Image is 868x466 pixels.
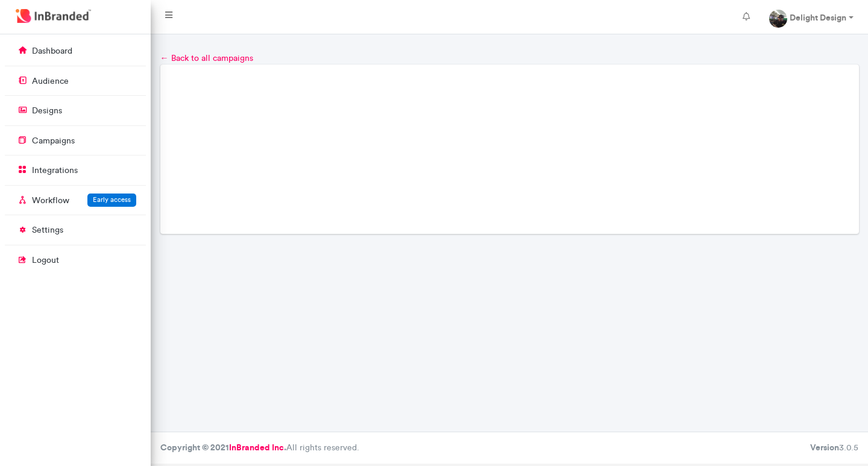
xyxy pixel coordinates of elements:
[13,6,94,26] img: InBranded Logo
[32,75,69,87] p: audience
[32,135,75,147] p: campaigns
[810,442,858,454] div: 3.0.5
[32,45,72,57] p: dashboard
[93,195,131,204] span: Early access
[32,165,78,177] p: integrations
[759,5,863,29] a: Delight Design
[151,432,868,464] footer: All rights reserved.
[5,99,146,122] a: designs
[32,195,69,207] p: Workflow
[32,224,63,236] p: settings
[160,53,253,63] a: ← Back to all campaigns
[810,442,839,453] b: Version
[5,129,146,152] a: campaigns
[5,159,146,181] a: integrations
[5,189,146,212] a: WorkflowEarly access
[5,218,146,241] a: settings
[229,442,284,453] a: InBranded Inc
[160,442,286,453] strong: Copyright © 2021 .
[32,105,62,117] p: designs
[5,39,146,62] a: dashboard
[790,12,846,23] strong: Delight Design
[5,69,146,92] a: audience
[32,254,59,266] p: logout
[769,10,787,28] img: profile dp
